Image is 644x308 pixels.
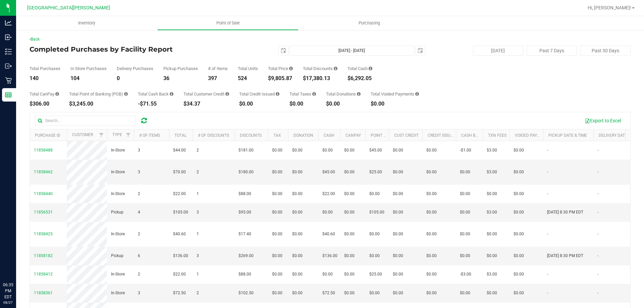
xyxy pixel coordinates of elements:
[369,290,380,296] span: $0.00
[272,169,282,175] span: $0.00
[30,76,60,81] div: 140
[173,191,186,197] span: $22.00
[487,169,497,175] span: $3.00
[272,191,282,197] span: $0.00
[289,101,316,107] div: $0.00
[35,133,60,138] a: Purchase ID
[197,191,199,197] span: 1
[322,290,335,296] span: $72.50
[173,271,186,278] span: $22.00
[599,133,627,138] a: Delivery Date
[198,133,229,138] a: # of Discounts
[238,76,258,81] div: 524
[461,133,483,138] a: Cash Back
[393,191,403,197] span: $0.00
[197,231,199,237] span: 1
[514,271,524,278] span: $0.00
[292,271,303,278] span: $0.00
[547,271,548,278] span: -
[5,34,12,41] inline-svg: Inbound
[514,253,524,259] span: $0.00
[371,133,418,138] a: Point of Banking (POB)
[324,133,334,138] a: Cash
[34,291,53,295] span: 11858361
[238,290,254,296] span: $102.50
[163,66,198,71] div: Pickup Purchases
[292,253,303,259] span: $0.00
[170,92,173,96] i: Sum of the cash-back amounts from rounded-up electronic payments for all purchases in the date ra...
[239,101,279,107] div: $0.00
[72,132,93,137] a: Customer
[138,92,173,96] div: Total Cash Back
[426,271,437,278] span: $0.00
[197,290,199,296] span: 2
[173,290,186,296] span: $72.50
[369,66,372,71] i: Sum of the successful, non-voided cash payment transactions for all purchases in the date range. ...
[303,76,337,81] div: $17,380.13
[30,92,59,96] div: Total CanPay
[369,253,380,259] span: $0.00
[322,147,333,153] span: $0.00
[138,209,140,215] span: 4
[238,253,254,259] span: $269.00
[34,253,53,258] span: 11858182
[547,231,548,237] span: -
[292,191,303,197] span: $0.00
[69,20,104,26] span: Inventory
[597,147,598,153] span: -
[345,133,361,138] a: CanPay
[393,231,403,237] span: $0.00
[548,133,587,138] a: Pickup Date & Time
[272,147,282,153] span: $0.00
[393,209,403,215] span: $0.00
[208,76,228,81] div: 397
[5,91,12,98] inline-svg: Reports
[322,253,337,259] span: $136.00
[426,169,437,175] span: $0.00
[272,231,282,237] span: $0.00
[487,253,497,259] span: $0.00
[322,209,333,215] span: $0.00
[371,92,419,96] div: Total Voided Payments
[547,147,548,153] span: -
[514,147,524,153] span: $0.00
[138,253,140,259] span: 6
[588,5,631,10] span: Hi, [PERSON_NAME]!
[597,191,598,197] span: -
[597,253,598,259] span: -
[5,63,12,69] inline-svg: Outbound
[344,147,355,153] span: $0.00
[30,46,230,53] h4: Completed Purchases by Facility Report
[514,290,524,296] span: $0.00
[96,129,107,141] a: Filter
[273,133,281,138] a: Tax
[111,147,125,153] span: In-Store
[322,271,333,278] span: $0.00
[276,92,279,96] i: Sum of all account credit issued for all refunds from returned purchases in the date range.
[27,5,110,11] span: [GEOGRAPHIC_DATA][PERSON_NAME]
[514,231,524,237] span: $0.00
[344,209,355,215] span: $0.00
[16,16,157,30] a: Inventory
[292,290,303,296] span: $0.00
[34,191,53,196] span: 11858440
[183,101,229,107] div: $34.37
[426,231,437,237] span: $0.00
[289,66,293,71] i: Sum of the total prices of all purchases in the date range.
[369,271,382,278] span: $25.00
[393,271,403,278] span: $0.00
[322,231,335,237] span: $40.60
[393,253,403,259] span: $0.00
[344,290,355,296] span: $0.00
[292,147,303,153] span: $0.00
[357,92,361,96] i: Sum of all round-up-to-next-dollar total price adjustments for all purchases in the date range.
[487,191,497,197] span: $0.00
[138,191,140,197] span: 2
[460,191,470,197] span: $0.00
[34,272,53,276] span: 11858412
[34,170,53,174] span: 11858462
[70,66,107,71] div: In Store Purchases
[138,169,140,175] span: 3
[173,147,186,153] span: $44.00
[597,290,598,296] span: -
